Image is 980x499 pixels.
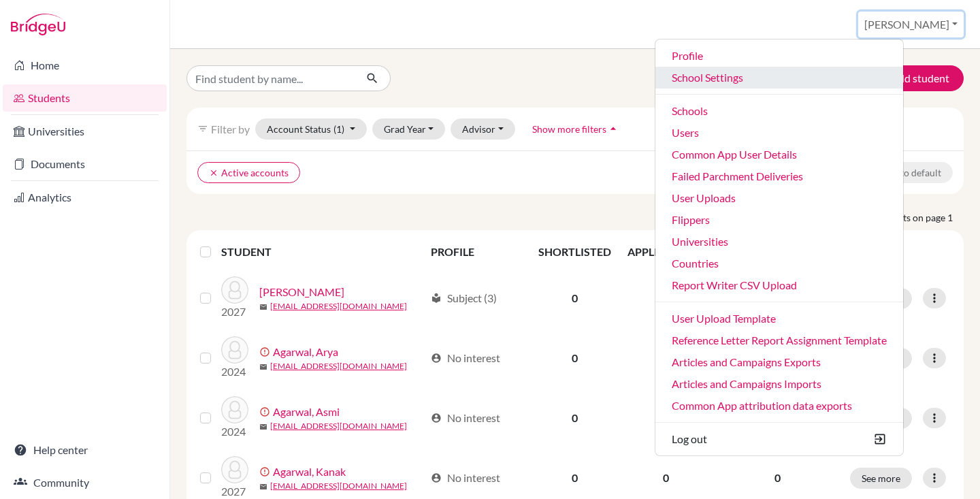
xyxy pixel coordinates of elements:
[655,329,903,351] a: Reference Letter Report Assignment Template
[521,118,632,140] button: Show more filtersarrow_drop_up
[221,423,248,440] p: 2024
[532,123,606,135] span: Show more filters
[259,363,267,371] span: mail
[431,472,442,483] span: account_circle
[655,231,903,253] a: Universities
[333,123,344,135] span: (1)
[259,347,273,357] span: error_outline
[619,236,713,268] th: APPLICATIONS
[3,52,167,79] a: Home
[530,268,619,328] td: 0
[655,351,903,373] a: Articles and Campaigns Exports
[655,165,903,187] a: Failed Parchment Deliveries
[259,303,267,311] span: mail
[186,65,355,91] input: Find student by name...
[3,436,167,464] a: Help center
[372,118,446,140] button: Grad Year
[259,483,267,491] span: mail
[655,122,903,144] a: Users
[221,304,248,320] p: 2027
[270,480,407,492] a: [EMAIL_ADDRESS][DOMAIN_NAME]
[431,350,500,366] div: No interest
[431,470,500,486] div: No interest
[530,388,619,448] td: 0
[655,373,903,395] a: Articles and Campaigns Imports
[875,210,964,225] span: students on page 1
[655,428,903,450] button: Log out
[273,344,338,360] a: Agarwal, Arya
[221,396,248,423] img: Agarwal, Asmi
[431,290,497,306] div: Subject (3)
[211,123,250,135] span: Filter by
[655,209,903,231] a: Flippers
[619,328,713,388] td: 0
[221,336,248,364] img: Agarwal, Arya
[259,423,267,431] span: mail
[3,118,167,145] a: Universities
[606,122,620,135] i: arrow_drop_up
[423,236,529,268] th: PROFILE
[530,236,619,268] th: SHORTLISTED
[619,388,713,448] td: 0
[864,162,953,183] button: Reset to default
[655,395,903,417] a: Common App attribution data exports
[255,118,367,140] button: Account Status(1)
[221,236,423,268] th: STUDENT
[273,464,346,480] a: Agarwal, Kanak
[655,274,903,296] a: Report Writer CSV Upload
[3,184,167,211] a: Analytics
[209,168,218,178] i: clear
[655,100,903,122] a: Schools
[860,65,964,91] button: Add student
[270,360,407,372] a: [EMAIL_ADDRESS][DOMAIN_NAME]
[221,364,248,380] p: 2024
[431,353,442,364] span: account_circle
[431,293,442,304] span: local_library
[655,187,903,209] a: User Uploads
[3,150,167,178] a: Documents
[221,276,248,304] img: Agarwal, Anayra
[3,84,167,112] a: Students
[11,14,65,35] img: Bridge-U
[655,144,903,165] a: Common App User Details
[655,39,904,456] ul: [PERSON_NAME]
[655,67,903,88] a: School Settings
[273,404,340,420] a: Agarwal, Asmi
[259,466,273,477] span: error_outline
[197,162,300,183] button: clearActive accounts
[270,420,407,432] a: [EMAIL_ADDRESS][DOMAIN_NAME]
[850,468,912,489] button: See more
[721,470,834,486] p: 0
[655,45,903,67] a: Profile
[221,456,248,483] img: Agarwal, Kanak
[655,308,903,329] a: User Upload Template
[3,469,167,496] a: Community
[858,12,964,37] button: [PERSON_NAME]
[451,118,515,140] button: Advisor
[259,284,344,300] a: [PERSON_NAME]
[619,268,713,328] td: 0
[655,253,903,274] a: Countries
[431,410,500,426] div: No interest
[197,123,208,134] i: filter_list
[530,328,619,388] td: 0
[431,413,442,423] span: account_circle
[270,300,407,312] a: [EMAIL_ADDRESS][DOMAIN_NAME]
[259,406,273,417] span: error_outline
